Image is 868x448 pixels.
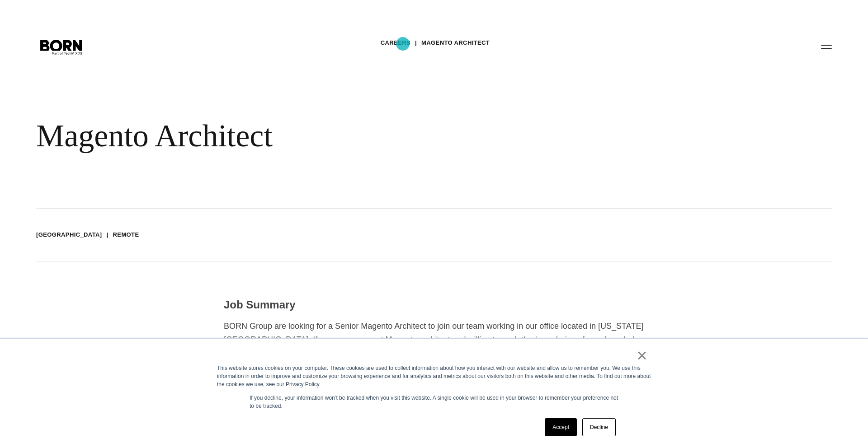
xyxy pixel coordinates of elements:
[36,117,552,154] div: Magento Architect
[217,364,651,388] div: This website stores cookies on your computer. These cookies are used to collect information about...
[545,418,577,436] a: Accept
[421,36,490,50] a: Magento Architect
[582,418,616,436] a: Decline
[637,351,647,359] a: ×
[36,230,102,239] li: [GEOGRAPHIC_DATA]
[250,394,618,410] p: If you decline, your information won’t be tracked when you visit this website. A single cookie wi...
[224,299,296,311] strong: Job Summary
[381,36,410,50] a: Careers
[113,230,139,239] li: Remote
[816,37,837,56] button: Open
